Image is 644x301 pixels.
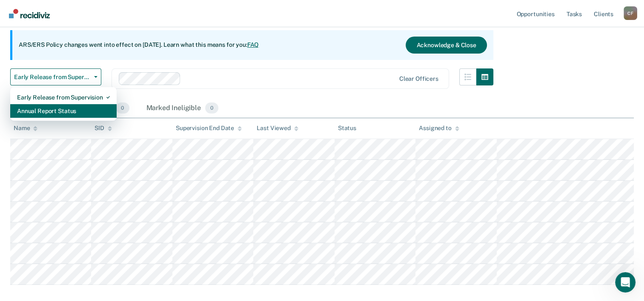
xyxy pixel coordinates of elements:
button: Early Release from Supervision [10,68,101,85]
div: Status [338,125,356,132]
div: Annual Report Status [17,104,110,118]
div: Name [14,125,37,132]
span: Early Release from Supervision [14,74,91,81]
div: C F [624,6,637,20]
p: ARS/ERS Policy changes went into effect on [DATE]. Learn what this means for you: [19,41,259,49]
div: SID [94,125,112,132]
span: 0 [205,102,218,114]
button: Acknowledge & Close [406,37,487,54]
div: Early Release from Supervision [17,91,110,104]
div: Last Viewed [257,125,298,132]
div: Assigned to [419,125,459,132]
iframe: Intercom live chat [615,272,635,292]
span: 0 [116,102,129,114]
div: Marked Ineligible0 [145,99,220,118]
div: Supervision End Date [176,125,242,132]
div: Clear officers [399,75,438,82]
a: FAQ [247,41,259,48]
button: Profile dropdown button [624,6,637,20]
img: Recidiviz [9,9,50,18]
